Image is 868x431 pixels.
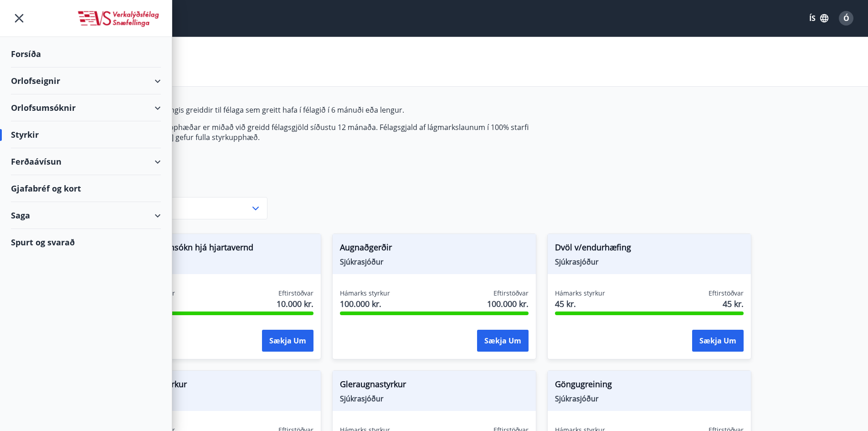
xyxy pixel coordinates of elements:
span: Eftirstöðvar [493,289,529,298]
span: 100.000 kr. [487,298,529,310]
span: 45 kr. [723,298,744,310]
button: Sækja um [692,330,744,352]
div: Saga [11,202,161,229]
span: Ó [843,13,849,23]
div: Orlofseignir [11,68,161,94]
span: 10.000 kr. [277,298,313,310]
button: Sækja um [477,330,529,352]
span: Hámarks styrkur [340,289,390,298]
span: Eftirstöðvar [278,289,313,298]
span: Sjúkrasjóður [340,394,529,404]
div: Forsíða [11,41,161,68]
span: Göngugreining [555,378,744,394]
span: Augnaðgerðir [340,241,529,257]
label: Flokkur [117,186,267,195]
span: Sjúkrasjóður [340,257,529,267]
span: 100.000 kr. [340,298,390,310]
img: union_logo [77,10,161,28]
span: 45 kr. [555,298,605,310]
span: Eftirstöðvar [709,289,744,298]
button: ÍS [804,10,833,26]
div: Ferðaávísun [11,148,161,175]
p: Styrkir eru einungis greiddir til félaga sem greitt hafa í félagið í 6 mánuði eða lengur. [117,105,547,115]
span: Sjúkrasjóður [555,257,744,267]
span: Sjúkrasjóður [125,394,313,404]
span: Gleraugnastyrkur [340,378,529,394]
span: Fæðingarstyrkur [125,378,313,394]
span: Sjúkrasjóður [125,257,313,267]
span: Hámarks styrkur [555,289,605,298]
p: Við ákvörðun upphæðar er miðað við greidd félagsgjöld síðustu 12 mánaða. Félagsgjald af lágmarksl... [117,122,547,142]
div: Gjafabréf og kort [11,175,161,202]
span: Dvöl v/endurhæfing [555,241,744,257]
button: Ó [835,7,857,29]
span: Almenn rannsókn hjá hjartavernd [125,241,313,257]
button: Sækja um [262,330,313,352]
div: Styrkir [11,121,161,148]
div: Spurt og svarað [11,229,161,255]
span: Sjúkrasjóður [555,394,744,404]
div: Orlofsumsóknir [11,94,161,121]
button: menu [11,10,27,26]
